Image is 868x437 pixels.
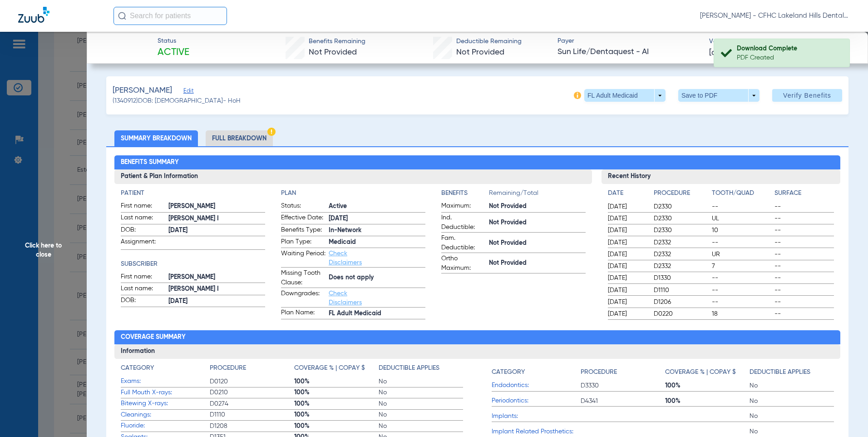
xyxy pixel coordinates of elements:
span: 18 [712,309,771,318]
h4: Surface [774,189,834,198]
span: Implant Related Prosthetics: [492,427,581,437]
span: Cleanings: [121,410,210,420]
app-breakdown-title: Procedure [210,363,294,376]
span: 7 [712,262,771,271]
app-breakdown-title: Category [492,363,581,380]
h3: Recent History [602,169,840,184]
h2: Coverage Summary [114,330,841,345]
span: D2330 [654,214,709,223]
span: [DATE] [608,262,646,271]
span: D2330 [654,202,709,211]
span: 10 [712,226,771,235]
span: [PERSON_NAME] [168,202,265,211]
span: Not Provided [489,202,586,211]
h2: Benefits Summary [114,155,841,170]
span: -- [774,202,834,211]
span: [DATE] [608,286,646,295]
span: 100% [294,399,379,408]
h4: Procedure [654,189,709,198]
span: D1330 [654,273,709,283]
span: Not Provided [489,218,586,228]
span: -- [712,286,771,295]
span: [PERSON_NAME] [113,85,172,96]
span: Downgrades: [281,289,325,307]
span: Deductible Remaining [456,37,522,46]
img: Hazard [267,128,276,136]
span: [DATE] [608,238,646,247]
span: D4341 [581,397,665,406]
span: -- [774,298,834,307]
span: Not Provided [456,48,504,56]
li: Summary Breakdown [114,130,198,146]
app-breakdown-title: Surface [774,189,834,201]
span: No [379,377,463,386]
span: D0274 [210,399,294,408]
a: Check Disclaimers [329,250,362,266]
span: [DATE] [329,214,425,223]
span: 100% [665,381,750,390]
span: Edit [183,88,192,96]
span: [DATE] [608,202,646,211]
span: 100% [294,388,379,397]
h4: Subscriber [121,259,265,269]
app-breakdown-title: Procedure [654,189,709,201]
span: UL [712,214,771,223]
span: [DATE] [608,298,646,307]
span: -- [774,238,834,247]
span: D2332 [654,238,709,247]
span: First name: [121,272,165,283]
span: Sun Life/Dentaquest - AI [557,46,701,58]
span: [DATE] [168,297,265,306]
app-breakdown-title: Coverage % | Copay $ [665,363,750,380]
a: Check Disclaimers [329,290,362,306]
span: Not Provided [309,48,357,56]
h4: Benefits [441,189,489,198]
span: -- [712,273,771,283]
span: Plan Type: [281,237,325,248]
span: D1110 [210,410,294,419]
span: Ortho Maximum: [441,254,486,273]
span: D1206 [654,298,709,307]
span: -- [774,262,834,271]
span: [DATE] [608,250,646,259]
span: No [750,397,834,406]
span: [DATE] [709,47,744,59]
span: Does not apply [329,273,425,283]
span: No [750,381,834,390]
span: -- [712,202,771,211]
div: Chat Widget [823,393,868,437]
span: -- [774,226,834,235]
h4: Category [121,363,154,373]
span: D3330 [581,381,665,390]
input: Search for patients [113,7,227,25]
span: No [379,399,463,408]
span: D1208 [210,422,294,431]
span: -- [774,214,834,223]
span: Active [158,46,189,59]
app-breakdown-title: Deductible Applies [379,363,463,376]
span: [PERSON_NAME] I [168,284,265,294]
span: Active [329,202,425,211]
span: Last name: [121,213,165,224]
h3: Patient & Plan Information [114,169,592,184]
h4: Coverage % | Copay $ [665,367,736,377]
span: Remaining/Total [489,189,586,201]
span: -- [774,273,834,283]
span: Not Provided [489,238,586,248]
h4: Coverage % | Copay $ [294,363,365,373]
span: No [379,410,463,419]
span: UR [712,250,771,259]
span: -- [712,238,771,247]
span: D2332 [654,250,709,259]
app-breakdown-title: Tooth/Quad [712,189,771,201]
span: First name: [121,201,165,212]
h4: Deductible Applies [750,367,810,377]
h4: Tooth/Quad [712,189,771,198]
div: PDF Created [737,53,842,62]
button: FL Adult Medicaid [584,89,666,102]
span: No [750,427,834,436]
span: Endodontics: [492,381,581,390]
app-breakdown-title: Plan [281,189,425,198]
span: FL Adult Medicaid [329,309,425,318]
